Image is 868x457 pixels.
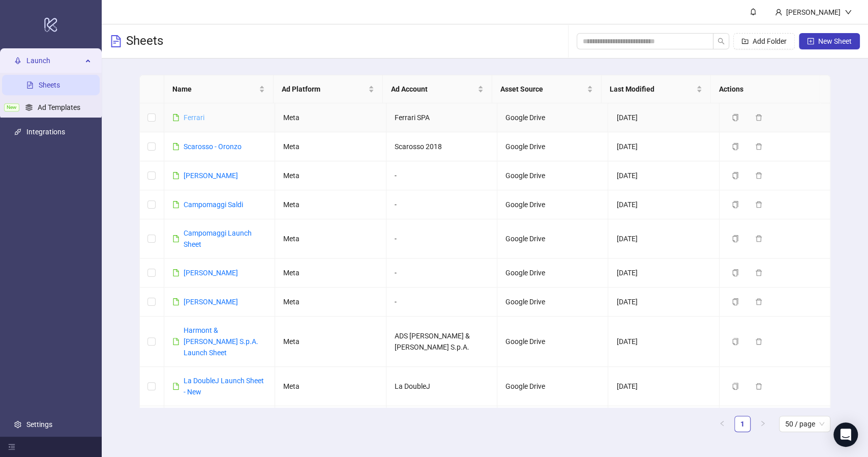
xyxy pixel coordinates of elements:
[26,128,65,136] a: Integrations
[275,288,386,317] td: Meta
[714,416,730,432] button: left
[8,443,15,450] span: menu-fold
[497,317,608,367] td: Google Drive
[782,7,845,18] div: [PERSON_NAME]
[492,75,602,103] th: Asset Source
[755,416,771,432] li: Next Page
[126,33,163,49] h3: Sheets
[608,367,719,406] td: [DATE]
[755,338,762,345] span: delete
[497,406,608,435] td: Google Drive
[608,161,719,190] td: [DATE]
[275,367,386,406] td: Meta
[833,422,858,447] div: Open Intercom Messenger
[14,57,21,64] span: rocket
[735,416,750,432] a: 1
[282,83,366,95] span: Ad Platform
[717,38,725,45] span: search
[608,259,719,288] td: [DATE]
[755,298,762,305] span: delete
[275,406,386,435] td: Meta
[172,383,179,390] span: file
[386,103,497,132] td: Ferrari SPA
[733,33,795,49] button: Add Folder
[608,406,719,435] td: [DATE]
[711,75,820,103] th: Actions
[184,201,243,209] a: Campomaggi Saldi
[386,288,497,317] td: -
[497,190,608,219] td: Google Drive
[760,420,766,426] span: right
[497,259,608,288] td: Google Drive
[775,9,782,16] span: user
[386,190,497,219] td: -
[275,103,386,132] td: Meta
[719,420,725,426] span: left
[785,416,824,432] span: 50 / page
[184,229,252,248] a: Campomaggi Launch Sheet
[172,235,179,242] span: file
[275,132,386,161] td: Meta
[275,219,386,259] td: Meta
[750,8,757,15] span: bell
[172,83,257,95] span: Name
[755,383,762,390] span: delete
[497,132,608,161] td: Google Drive
[386,317,497,367] td: ADS [PERSON_NAME] & [PERSON_NAME] S.p.A.
[110,35,122,47] span: file-text
[383,75,492,103] th: Ad Account
[275,259,386,288] td: Meta
[608,103,719,132] td: [DATE]
[497,161,608,190] td: Google Drive
[275,190,386,219] td: Meta
[184,269,238,277] a: [PERSON_NAME]
[755,114,762,121] span: delete
[497,288,608,317] td: Google Drive
[386,406,497,435] td: Scarosso 2018
[807,38,814,45] span: plus-square
[184,377,264,396] a: La DoubleJ Launch Sheet - New
[275,161,386,190] td: Meta
[386,161,497,190] td: -
[172,201,179,208] span: file
[608,288,719,317] td: [DATE]
[741,38,749,45] span: folder-add
[172,298,179,305] span: file
[732,338,739,345] span: copy
[172,114,179,121] span: file
[608,317,719,367] td: [DATE]
[172,143,179,150] span: file
[391,83,475,95] span: Ad Account
[753,37,787,45] span: Add Folder
[184,326,258,357] a: Harmont & [PERSON_NAME] S.p.A. Launch Sheet
[608,219,719,259] td: [DATE]
[274,75,383,103] th: Ad Platform
[732,383,739,390] span: copy
[184,113,204,122] a: Ferrari
[755,143,762,150] span: delete
[755,235,762,242] span: delete
[26,50,82,71] span: Launch
[497,219,608,259] td: Google Drive
[386,367,497,406] td: La DoubleJ
[26,420,52,429] a: Settings
[602,75,711,103] th: Last Modified
[732,201,739,208] span: copy
[275,317,386,367] td: Meta
[38,103,80,111] a: Ad Templates
[732,235,739,242] span: copy
[799,33,860,49] button: New Sheet
[732,143,739,150] span: copy
[610,83,694,95] span: Last Modified
[386,259,497,288] td: -
[608,190,719,219] td: [DATE]
[184,298,238,306] a: [PERSON_NAME]
[497,103,608,132] td: Google Drive
[732,114,739,121] span: copy
[779,416,830,432] div: Page Size
[755,201,762,208] span: delete
[500,83,585,95] span: Asset Source
[184,142,242,151] a: Scarosso - Oronzo
[386,219,497,259] td: -
[172,269,179,276] span: file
